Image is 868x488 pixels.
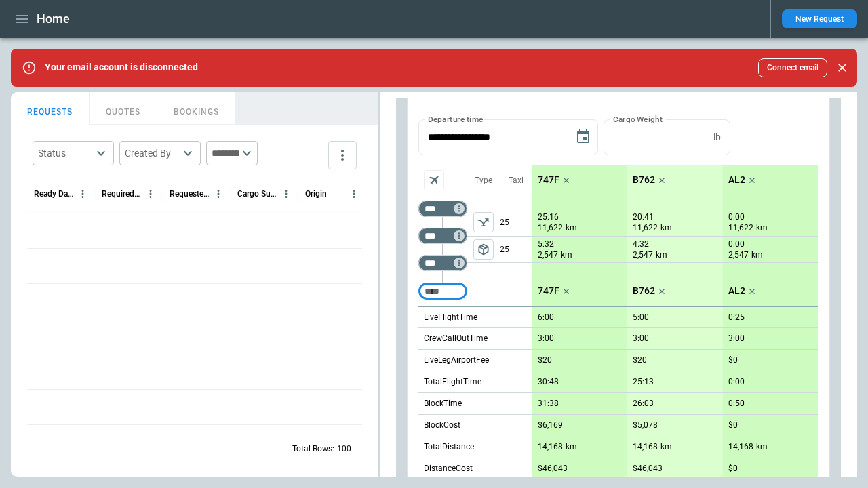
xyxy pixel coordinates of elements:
div: Created By [125,146,179,160]
button: Origin column menu [345,185,363,203]
p: 0:00 [728,377,745,387]
label: Departure time [428,113,484,125]
button: New Request [782,9,857,28]
button: Cargo Summary column menu [277,185,295,203]
p: $0 [728,464,738,474]
p: $20 [538,355,552,365]
div: Requested Route [170,189,210,199]
p: km [660,222,672,234]
p: 14,168 [728,442,753,452]
span: Type of sector [473,239,494,260]
p: Taxi [509,175,524,186]
p: BlockTime [424,398,462,409]
div: Origin [305,189,327,199]
p: CrewCallOutTime [424,333,488,344]
p: $0 [728,420,738,430]
p: 3:00 [728,333,745,344]
p: 747F [538,285,559,297]
div: Too short [418,283,467,300]
button: Connect email [758,58,827,77]
p: 11,622 [728,222,753,234]
p: 25 [500,237,532,262]
p: 3:00 [633,333,649,344]
p: 2,547 [538,249,558,261]
div: Status [38,146,92,160]
h1: Home [37,11,70,27]
p: TotalFlightTime [424,376,481,388]
p: $5,078 [633,420,658,430]
span: Type of sector [473,212,494,232]
p: 4:32 [633,239,649,249]
p: 2,547 [633,249,653,261]
p: $6,169 [538,420,563,430]
p: km [751,249,763,261]
p: 0:00 [728,212,745,222]
p: 14,168 [633,442,658,452]
p: Total Rows: [292,443,334,455]
div: Too short [418,228,467,244]
p: 6:00 [538,312,554,323]
div: Ready Date & Time (UTC) [34,189,74,199]
p: AL2 [728,285,745,297]
p: $0 [728,355,738,365]
button: more [328,141,357,169]
p: 25:16 [538,212,559,222]
p: 25:13 [633,377,654,387]
button: REQUESTS [11,92,90,125]
div: dismiss [833,53,852,83]
p: Your email account is disconnected [45,62,198,73]
button: left aligned [473,212,494,232]
p: 26:03 [633,399,654,409]
button: BOOKINGS [157,92,236,125]
p: 0:00 [728,239,745,249]
span: package_2 [477,243,490,256]
div: Required Date & Time (UTC) [102,189,142,199]
p: 25 [500,209,532,236]
p: 11,622 [538,222,563,234]
label: Cargo Weight [613,113,663,125]
p: 5:32 [538,239,554,249]
p: 747F [538,174,559,186]
p: 30:48 [538,377,559,387]
button: Close [833,58,852,77]
p: 20:41 [633,212,654,222]
div: Too short [418,255,467,271]
button: Requested Route column menu [210,185,227,203]
p: km [756,441,768,453]
p: 3:00 [538,333,554,344]
button: Required Date & Time (UTC) column menu [142,185,159,203]
p: $20 [633,355,647,365]
p: 11,622 [633,222,658,234]
p: TotalDistance [424,441,474,453]
p: BlockCost [424,420,460,431]
p: 5:00 [633,312,649,323]
button: Ready Date & Time (UTC) column menu [74,185,92,203]
div: Cargo Summary [237,189,277,199]
p: LiveLegAirportFee [424,354,489,366]
p: 2,547 [728,249,749,261]
div: Too short [418,201,467,217]
p: km [660,441,672,453]
p: 14,168 [538,442,563,452]
p: $46,043 [633,464,663,474]
p: B762 [633,174,655,186]
p: AL2 [728,174,745,186]
span: Aircraft selection [424,170,444,190]
p: km [566,441,577,453]
p: LiveFlightTime [424,312,477,323]
p: Type [475,175,492,186]
p: km [656,249,667,261]
p: lb [713,131,721,143]
p: 0:50 [728,399,745,409]
p: km [561,249,572,261]
button: left aligned [473,239,494,260]
p: DistanceCost [424,463,473,474]
button: QUOTES [90,92,157,125]
button: Choose date, selected date is Sep 9, 2025 [570,123,597,150]
p: 31:38 [538,399,559,409]
p: km [756,222,768,234]
p: $46,043 [538,464,568,474]
p: km [566,222,577,234]
p: 100 [337,443,351,455]
p: B762 [633,285,655,297]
